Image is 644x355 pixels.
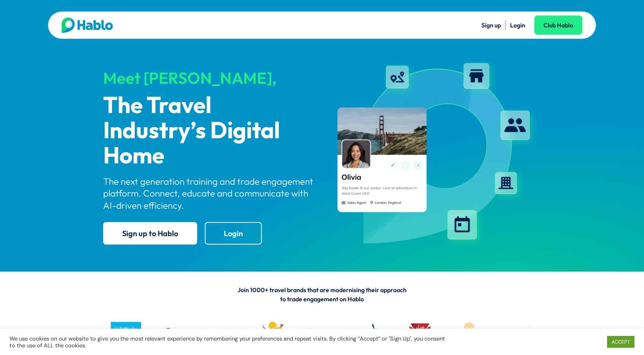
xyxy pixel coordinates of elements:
div: Meet [PERSON_NAME], [103,69,316,87]
a: Login [205,222,262,245]
img: Hablo logo main 2 [62,18,113,33]
div: We use cookies on our website to give you the most relevant experience by remembering your prefer... [10,335,447,349]
a: ACCEPT [607,336,634,348]
a: Sign up [481,21,501,29]
a: Club Hablo [534,16,582,35]
a: Sign up to Hablo [103,222,197,245]
img: hablo-profile-image [328,57,541,251]
p: The Travel Industry’s Digital Home [103,94,316,169]
a: Login [510,21,525,29]
p: The next generation training and trade engagement platform. Connect, educate and communicate with... [103,176,316,211]
span: Join 1000+ travel brands that are modernising their approach to trade engagement on Hablo [238,286,406,303]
